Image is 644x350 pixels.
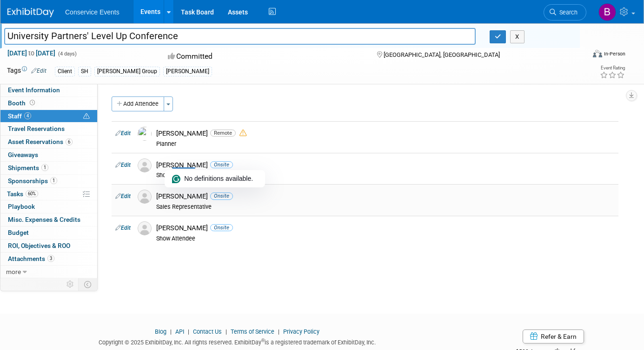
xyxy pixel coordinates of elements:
a: Budget [0,226,97,239]
td: Toggle Event Tabs [79,278,98,290]
div: Client [55,67,75,76]
a: Terms of Service [231,328,274,335]
span: Asset Reservations [8,138,73,145]
span: Potential Scheduling Conflict -- at least one attendee is tagged in another overlapping event. [83,112,90,121]
div: In-Person [604,50,625,57]
span: Event Information [8,86,60,94]
a: Playbook [0,200,97,213]
div: [PERSON_NAME] [156,129,615,138]
span: more [6,268,21,275]
a: Edit [31,68,46,74]
a: Shipments1 [0,162,97,174]
i: Double-book Warning! [239,130,246,137]
span: (4 days) [57,51,77,57]
img: ExhibitDay [7,8,54,17]
a: Refer & Earn [523,329,584,343]
span: Booth [8,99,37,107]
span: Budget [8,229,29,236]
span: | [168,328,174,335]
div: Sales Representative [156,203,615,211]
sup: ® [261,338,265,343]
span: Booth not reserved yet [28,99,37,106]
div: Show Attendee [156,172,615,179]
span: Onsite [210,192,233,199]
img: Format-Inperson.png [593,50,602,57]
span: to [27,49,36,57]
span: 60% [26,190,38,197]
span: Search [556,9,578,16]
span: Playbook [8,203,35,210]
a: Sponsorships1 [0,175,97,187]
span: Shipments [8,164,48,172]
span: Conservice Events [65,8,120,16]
div: Copyright © 2025 ExhibitDay, Inc. All rights reserved. ExhibitDay is a registered trademark of Ex... [7,336,467,347]
span: [DATE] [DATE] [7,49,56,57]
div: Planner [156,140,615,148]
button: Add Attendee [112,96,164,111]
a: Attachments3 [0,253,97,265]
span: | [223,328,229,335]
button: X [510,30,524,43]
div: Show Attendee [156,235,615,242]
span: Giveaways [8,151,38,158]
div: [PERSON_NAME] Group [94,67,160,76]
a: Privacy Policy [283,328,319,335]
div: [PERSON_NAME] [156,192,615,201]
img: Brooke Jacques [598,3,616,21]
img: Associate-Profile-5.png [138,221,152,235]
span: Attachments [8,255,54,262]
a: Asset Reservations6 [0,136,97,148]
a: Staff4 [0,110,97,123]
span: 1 [50,177,57,184]
img: Associate-Profile-5.png [138,190,152,204]
a: Tasks60% [0,188,97,200]
div: SH [78,67,91,76]
a: more [0,266,97,278]
a: Search [544,4,586,21]
a: Travel Reservations [0,123,97,135]
a: Event Information [0,84,97,96]
span: Staff [8,112,31,120]
div: Event Rating [600,66,625,70]
span: Onsite [210,161,233,168]
div: Event Format [534,48,625,62]
a: Contact Us [193,328,222,335]
div: Committed [165,48,362,65]
span: Misc. Expenses & Credits [8,216,80,223]
a: ROI, Objectives & ROO [0,240,97,252]
span: [GEOGRAPHIC_DATA], [GEOGRAPHIC_DATA] [384,51,500,58]
a: API [175,328,184,335]
a: Booth [0,97,97,110]
div: [PERSON_NAME] [156,224,615,233]
span: Remote [210,130,236,137]
span: Onsite [210,224,233,231]
a: Edit [115,130,131,137]
span: ROI, Objectives & ROO [8,242,70,249]
img: Associate-Profile-5.png [138,158,152,172]
a: Edit [115,193,131,199]
span: 3 [47,255,54,262]
span: Travel Reservations [8,125,65,132]
span: 4 [24,112,31,119]
td: Personalize Event Tab Strip [62,278,79,290]
span: 1 [41,164,48,171]
div: [PERSON_NAME] [163,67,212,76]
span: Sponsorships [8,177,57,185]
span: 6 [66,138,73,145]
a: Giveaways [0,149,97,161]
a: Blog [155,328,166,335]
a: Edit [115,162,131,168]
span: | [186,328,192,335]
div: [PERSON_NAME] [156,161,615,170]
span: | [276,328,282,335]
td: Tags [7,66,46,76]
span: Tasks [7,190,38,198]
a: Edit [115,225,131,231]
a: Misc. Expenses & Credits [0,213,97,226]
